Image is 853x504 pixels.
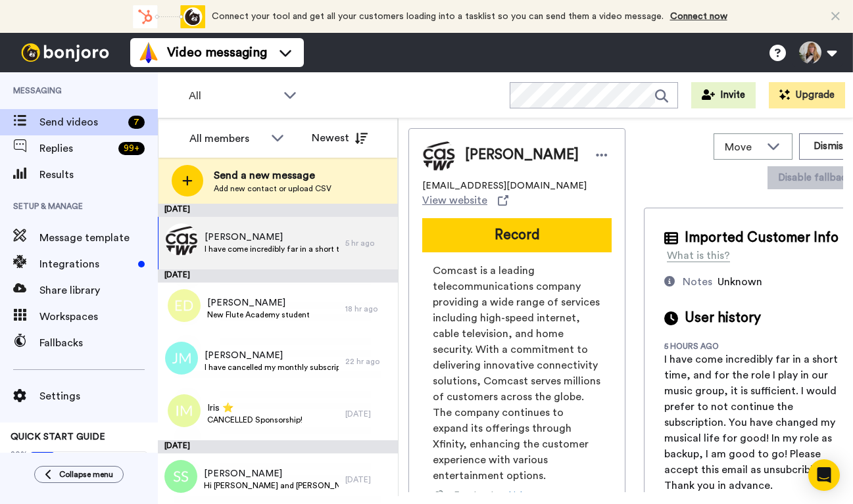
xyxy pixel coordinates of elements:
[214,183,331,194] span: Add new contact or upload CSV
[204,480,339,491] span: Hi [PERSON_NAME] and [PERSON_NAME], I have enjoyed my little journey through the Flute Academy an...
[205,362,339,373] span: I have cancelled my monthly subscription for the next two months as I will be travelling. ..........
[158,269,398,283] div: [DATE]
[168,289,201,322] img: ed.png
[685,228,839,248] span: Imported Customer Info
[667,248,730,263] div: What is this?
[691,82,756,108] button: Invite
[118,142,145,155] div: 99 +
[422,139,455,172] img: Image of Bonnie Baker
[345,238,391,248] div: 5 hr ago
[207,296,310,309] span: [PERSON_NAME]
[204,467,339,480] span: [PERSON_NAME]
[39,283,158,298] span: Share library
[39,114,123,130] span: Send videos
[34,466,124,483] button: Collapse menu
[158,204,398,217] div: [DATE]
[207,309,310,320] span: New Flute Academy student
[167,43,267,62] span: Video messaging
[59,469,113,480] span: Collapse menu
[11,432,105,442] span: QUICK START GUIDE
[685,308,761,328] span: User history
[189,88,277,104] span: All
[165,342,198,375] img: jm.png
[205,349,339,362] span: [PERSON_NAME]
[39,167,158,183] span: Results
[207,415,303,425] span: CANCELLED Sponsorship!
[422,193,487,208] span: View website
[11,449,28,459] span: 20%
[683,274,712,290] div: Notes
[39,335,158,351] span: Fallbacks
[128,116,145,129] div: 7
[345,304,391,314] div: 18 hr ago
[168,394,201,427] img: im.png
[345,356,391,367] div: 22 hr ago
[808,459,840,491] div: Open Intercom Messenger
[422,218,612,252] button: Record
[433,263,601,484] span: Comcast is a leading telecommunications company providing a wide range of services including high...
[422,179,587,193] span: [EMAIL_ADDRESS][DOMAIN_NAME]
[207,401,303,415] span: Iris ⭐️
[664,341,750,352] div: 5 hours ago
[454,489,498,502] span: Facebook :
[508,489,525,502] a: Link
[302,125,378,151] button: Newest
[212,12,664,21] span: Connect your tool and get all your customers loading into a tasklist so you can send them a video...
[39,256,133,272] span: Integrations
[39,230,158,246] span: Message template
[725,139,760,155] span: Move
[345,409,391,419] div: [DATE]
[718,277,762,287] span: Unknown
[138,42,159,63] img: vm-color.svg
[670,12,727,21] a: Connect now
[465,145,579,165] span: [PERSON_NAME]
[39,388,158,404] span: Settings
[664,352,850,493] div: I have come incredibly far in a short time, and for the role I play in our music group, it is suf...
[164,460,197,493] img: ss.png
[133,5,205,28] div: animation
[345,474,391,485] div: [DATE]
[16,43,114,62] img: bj-logo-header-white.svg
[769,82,845,108] button: Upgrade
[205,244,339,254] span: I have come incredibly far in a short time, and for the role I play in our music group, it is suf...
[39,141,113,156] span: Replies
[39,309,158,325] span: Workspaces
[165,223,198,256] img: 8dee7224-7d1a-4392-91a8-5f9c3414d17e.jpg
[214,168,331,183] span: Send a new message
[422,193,508,208] a: View website
[205,231,339,244] span: [PERSON_NAME]
[158,440,398,453] div: [DATE]
[189,131,264,147] div: All members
